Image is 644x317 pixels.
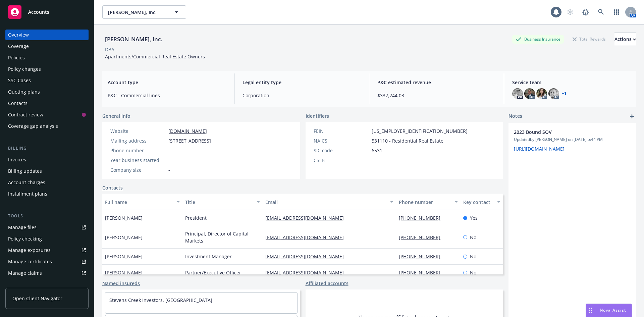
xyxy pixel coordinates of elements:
a: Named insureds [102,280,140,287]
a: [DOMAIN_NAME] [168,128,207,134]
span: - [372,157,373,164]
a: Contract review [5,109,89,120]
a: add [628,112,636,120]
a: +1 [562,92,567,96]
a: Policy checking [5,233,89,244]
a: Report a Bug [579,5,592,19]
span: Identifiers [306,112,329,119]
div: Coverage gap analysis [8,121,58,131]
div: Policy changes [8,64,41,74]
span: [PERSON_NAME] [105,269,143,276]
div: Company size [110,166,166,173]
div: FEIN [314,127,369,135]
a: Coverage [5,41,89,52]
span: Principal, Director of Capital Markets [185,230,260,244]
div: DBA: - [105,46,117,53]
span: Accounts [28,9,49,15]
div: Coverage [8,41,29,52]
div: Drag to move [586,304,594,317]
a: Policy changes [5,64,89,74]
span: P&C estimated revenue [377,79,496,86]
span: $332,244.03 [377,92,496,99]
div: Key contact [463,199,493,206]
a: Account charges [5,177,89,188]
span: General info [102,112,130,119]
div: Policies [8,52,25,63]
div: Invoices [8,154,26,165]
span: Partner/Executive Officer [185,269,241,276]
div: NAICS [314,137,369,144]
a: Billing updates [5,166,89,176]
div: Overview [8,30,29,40]
a: [PHONE_NUMBER] [399,269,446,276]
a: Invoices [5,154,89,165]
a: Policies [5,52,89,63]
div: CSLB [314,157,369,164]
div: Contract review [8,109,43,120]
div: Website [110,127,166,135]
div: Installment plans [8,189,47,199]
button: [PERSON_NAME], Inc. [102,5,186,19]
span: 6531 [372,147,382,154]
a: Affiliated accounts [306,280,348,287]
button: Actions [614,33,636,46]
span: Legal entity type [243,79,361,86]
a: [EMAIL_ADDRESS][DOMAIN_NAME] [265,234,349,241]
a: [EMAIL_ADDRESS][DOMAIN_NAME] [265,215,349,221]
div: Mailing address [110,137,166,144]
span: Updated by [PERSON_NAME] on [DATE] 5:44 PM [514,137,631,143]
div: Account charges [8,177,45,188]
a: [EMAIL_ADDRESS][DOMAIN_NAME] [265,253,349,260]
button: Key contact [461,194,503,210]
a: Quoting plans [5,87,89,97]
span: President [185,214,207,221]
div: Billing updates [8,166,42,176]
img: photo [548,88,559,99]
span: - [168,157,170,164]
div: Manage claims [8,268,42,278]
a: [PHONE_NUMBER] [399,215,446,221]
span: Investment Manager [185,253,232,260]
a: SSC Cases [5,75,89,86]
a: [EMAIL_ADDRESS][DOMAIN_NAME] [265,269,349,276]
a: Switch app [610,5,623,19]
div: Phone number [399,199,450,206]
div: Phone number [110,147,166,154]
a: Manage BORs [5,279,89,290]
a: Manage claims [5,268,89,278]
span: [STREET_ADDRESS] [168,137,211,144]
a: Accounts [5,3,89,21]
span: P&C - Commercial lines [108,92,226,99]
span: 2023 Bound SOV [514,128,613,136]
div: Manage files [8,222,37,233]
a: Installment plans [5,189,89,199]
span: No [470,234,476,241]
span: Corporation [243,92,361,99]
a: [PHONE_NUMBER] [399,253,446,260]
button: Phone number [396,194,460,210]
a: Start snowing [563,5,577,19]
button: Nova Assist [586,304,632,317]
a: Contacts [102,184,123,191]
a: Coverage gap analysis [5,121,89,131]
a: Overview [5,30,89,40]
a: Contacts [5,98,89,109]
span: Apartments/Commercial Real Estate Owners [105,53,205,60]
span: Nova Assist [600,307,626,313]
div: 2023 Bound SOVUpdatedby [PERSON_NAME] on [DATE] 5:44 PM[URL][DOMAIN_NAME] [508,123,636,158]
img: photo [536,88,547,99]
span: Yes [470,214,478,221]
img: photo [524,88,535,99]
div: Actions [614,33,636,46]
span: [PERSON_NAME] [105,253,143,260]
span: [PERSON_NAME] [105,234,143,241]
a: [URL][DOMAIN_NAME] [514,146,565,152]
a: Manage exposures [5,245,89,256]
div: Billing [5,145,89,152]
button: Title [182,194,263,210]
span: Open Client Navigator [12,295,62,302]
div: [PERSON_NAME], Inc. [102,35,165,44]
a: Manage files [5,222,89,233]
div: Manage certificates [8,256,52,267]
div: Title [185,199,253,206]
